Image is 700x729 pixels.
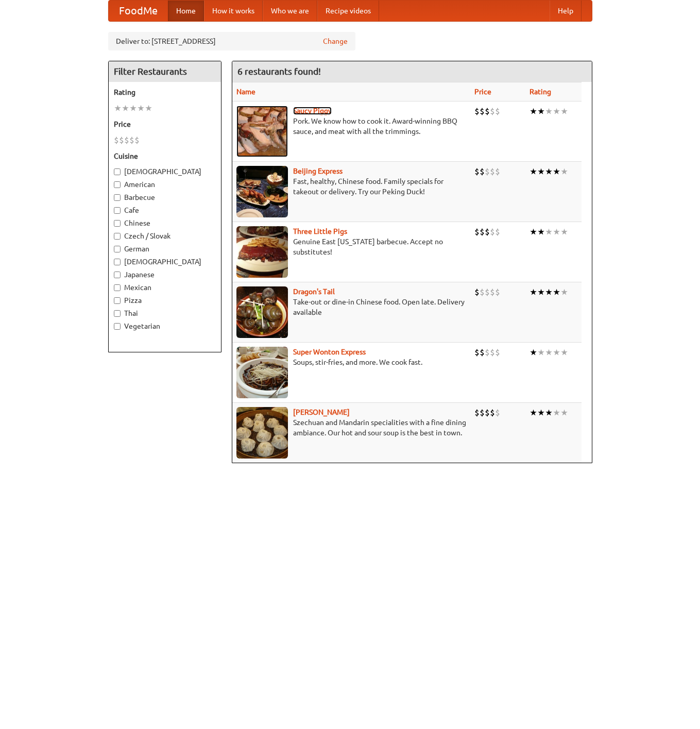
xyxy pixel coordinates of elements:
label: [DEMOGRAPHIC_DATA] [114,257,216,267]
li: $ [114,134,119,146]
input: Cafe [114,207,121,214]
input: Mexican [114,284,121,291]
a: Saucy Piggy [293,107,332,115]
input: American [114,181,121,188]
li: $ [490,407,495,418]
input: Japanese [114,272,121,278]
input: Barbecue [114,194,121,201]
li: $ [474,226,480,238]
li: $ [485,226,490,238]
li: ★ [560,226,568,238]
a: Home [168,1,204,21]
li: ★ [129,103,137,114]
a: Help [550,1,582,21]
a: Name [236,88,255,96]
a: Recipe videos [317,1,379,21]
li: $ [485,347,490,358]
li: ★ [122,103,129,114]
label: Chinese [114,218,216,228]
li: ★ [530,286,537,298]
li: $ [495,106,500,117]
label: Pizza [114,295,216,306]
li: ★ [537,286,545,298]
label: [DEMOGRAPHIC_DATA] [114,166,216,177]
p: Pork. We know how to cook it. Award-winning BBQ sauce, and meat with all the trimmings. [236,116,467,137]
li: $ [490,347,495,358]
li: $ [119,134,124,146]
a: How it works [204,1,263,21]
input: Czech / Slovak [114,233,121,240]
li: $ [490,166,495,177]
li: ★ [530,226,537,238]
li: $ [485,286,490,298]
li: ★ [553,106,560,117]
li: ★ [545,286,553,298]
label: Thai [114,308,216,318]
li: ★ [545,226,553,238]
li: $ [495,407,500,418]
li: ★ [560,286,568,298]
li: $ [474,286,480,298]
li: ★ [137,103,145,114]
h5: Price [114,119,216,129]
li: $ [495,166,500,177]
label: Vegetarian [114,321,216,331]
li: $ [495,286,500,298]
a: FoodMe [109,1,168,21]
img: dragon.jpg [236,286,288,338]
input: [DEMOGRAPHIC_DATA] [114,168,121,175]
a: Three Little Pigs [293,227,347,235]
p: Fast, healthy, Chinese food. Family specials for takeout or delivery. Try our Peking Duck! [236,176,467,197]
li: ★ [537,407,545,418]
img: beijing.jpg [236,166,288,217]
li: $ [474,106,480,117]
li: $ [495,347,500,358]
li: $ [474,166,480,177]
div: Deliver to: [STREET_ADDRESS] [108,32,355,50]
li: ★ [545,106,553,117]
a: Super Wonton Express [293,348,366,356]
a: Change [323,36,348,46]
li: ★ [560,407,568,418]
li: $ [124,134,129,146]
label: Mexican [114,282,216,293]
li: $ [480,347,485,358]
img: superwonton.jpg [236,347,288,398]
label: American [114,179,216,190]
li: ★ [537,106,545,117]
li: ★ [560,166,568,177]
li: ★ [545,166,553,177]
li: ★ [553,407,560,418]
li: $ [485,407,490,418]
img: littlepigs.jpg [236,226,288,278]
a: Rating [530,88,551,96]
li: ★ [530,166,537,177]
li: ★ [114,103,122,114]
li: ★ [560,347,568,358]
li: ★ [553,286,560,298]
h4: Filter Restaurants [109,61,221,82]
input: Vegetarian [114,323,121,330]
label: Japanese [114,269,216,280]
li: $ [480,286,485,298]
p: Szechuan and Mandarin specialities with a fine dining ambiance. Our hot and sour soup is the best... [236,417,467,438]
h5: Cuisine [114,151,216,161]
li: ★ [545,347,553,358]
li: $ [129,134,134,146]
li: $ [490,226,495,238]
label: Barbecue [114,192,216,202]
a: Dragon's Tail [293,287,335,296]
b: [PERSON_NAME] [293,408,350,416]
li: $ [485,106,490,117]
input: Thai [114,310,121,317]
li: $ [480,106,485,117]
input: Pizza [114,297,121,304]
li: $ [490,106,495,117]
li: $ [480,226,485,238]
img: shandong.jpg [236,407,288,459]
li: $ [495,226,500,238]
